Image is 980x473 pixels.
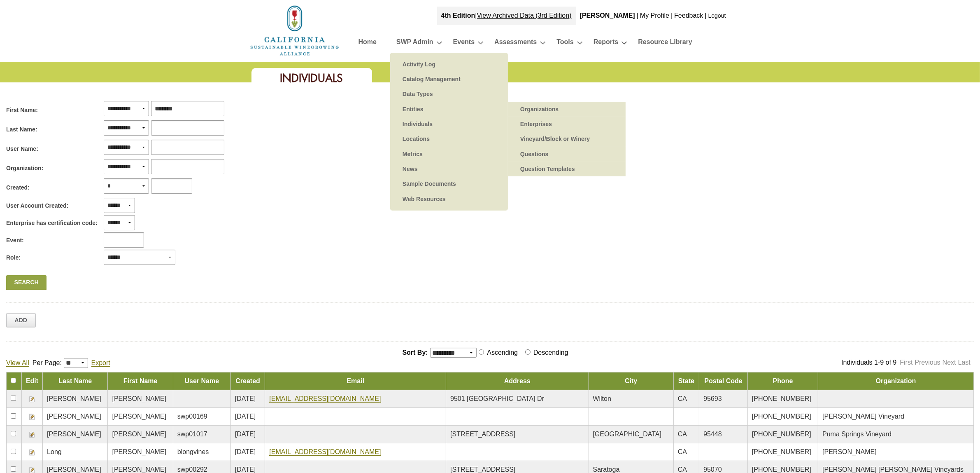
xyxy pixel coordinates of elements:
[6,164,43,173] span: Organization:
[108,426,173,443] td: [PERSON_NAME]
[678,448,687,455] span: CA
[108,408,173,426] td: [PERSON_NAME]
[841,359,896,366] span: Individuals 1-9 of 9
[450,431,515,438] span: [STREET_ADDRESS]
[441,12,475,19] strong: 4th Edition
[235,448,256,455] span: [DATE]
[593,466,620,473] span: Saratoga
[358,36,377,51] a: Home
[29,449,35,456] img: Edit
[6,106,38,115] span: First Name:
[678,466,687,473] span: CA
[958,359,971,366] a: Last
[33,359,62,366] span: Per Page:
[177,466,207,473] span: swp00292
[249,4,340,57] img: logo_cswa2x.png
[6,145,38,153] span: User Name:
[818,372,974,390] td: Organization
[43,426,108,443] td: [PERSON_NAME]
[398,192,500,206] a: Web Resources
[502,135,506,143] span: »
[502,195,506,203] span: »
[494,36,537,51] a: Assessments
[516,131,617,146] a: Vineyard/Block or Winery
[943,359,956,366] a: Next
[703,395,722,402] span: 95693
[532,349,572,356] label: Descending
[235,466,256,473] span: [DATE]
[6,236,24,245] span: Event:
[249,26,340,33] a: Home
[108,390,173,408] td: [PERSON_NAME]
[235,395,256,402] span: [DATE]
[108,372,173,390] td: First Name
[230,372,265,390] td: Created
[450,395,544,402] span: 9501 [GEOGRAPHIC_DATA] Dr
[398,117,500,131] a: Individuals
[636,7,639,25] div: |
[516,102,617,117] a: Organizations
[516,117,617,131] a: Enterprises
[594,36,618,51] a: Reports
[502,105,506,113] span: »
[485,349,521,356] label: Ascending
[29,396,35,403] img: Edit
[502,90,506,98] span: »
[6,183,30,192] span: Created:
[398,131,500,146] a: Locations
[91,359,110,367] a: Export
[708,12,726,19] a: Logout
[915,359,940,366] a: Previous
[703,431,722,438] span: 95448
[235,431,256,438] span: [DATE]
[502,75,506,83] span: »
[752,466,811,473] span: [PHONE_NUMBER]
[108,443,173,461] td: [PERSON_NAME]
[593,395,611,402] span: Wilton
[398,147,500,162] a: Metrics
[752,431,811,438] span: [PHONE_NUMBER]
[674,12,703,19] a: Feedback
[396,36,433,51] a: SWP Admin
[398,176,500,191] a: Sample Documents
[265,372,446,390] td: Email
[177,413,207,420] span: swp00169
[446,372,589,390] td: Address
[556,36,573,51] a: Tools
[670,7,673,25] div: |
[703,466,722,473] span: 95070
[752,413,811,420] span: [PHONE_NUMBER]
[437,7,576,25] div: |
[398,162,500,176] a: News
[900,359,912,366] a: First
[752,448,811,455] span: [PHONE_NUMBER]
[398,102,500,117] a: Entities
[640,12,669,19] a: My Profile
[699,372,748,390] td: Postal Code
[6,359,29,367] a: View All
[516,147,617,162] a: Questions
[398,87,500,101] a: Data Types
[593,431,662,438] span: [GEOGRAPHIC_DATA]
[280,71,343,85] span: Individuals
[752,395,811,402] span: [PHONE_NUMBER]
[6,253,21,262] span: Role:
[704,7,708,25] div: |
[673,372,699,390] td: State
[580,12,635,19] b: [PERSON_NAME]
[589,372,673,390] td: City
[6,275,47,290] a: Search
[177,431,207,438] span: swp01017
[269,395,381,403] a: [EMAIL_ADDRESS][DOMAIN_NAME]
[173,372,230,390] td: User Name
[177,448,209,455] span: blongvines
[822,466,964,473] span: [PERSON_NAME] [PERSON_NAME] Vineyards
[398,72,500,87] a: Catalog Management
[453,36,475,51] a: Events
[502,120,506,128] span: »
[29,431,35,438] img: Edit
[450,466,515,473] span: [STREET_ADDRESS]
[6,313,36,327] a: Add
[822,431,892,438] span: Puma Springs Vineyard
[43,443,108,461] td: Long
